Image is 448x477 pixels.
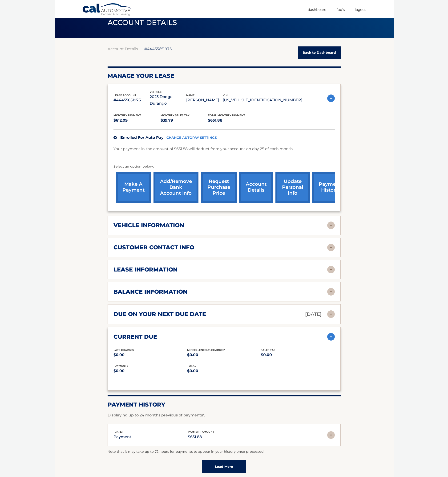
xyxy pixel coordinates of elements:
a: account details [239,172,273,203]
img: accordion-rest.svg [327,222,335,229]
p: $0.00 [113,352,187,358]
p: $39.79 [161,117,208,124]
span: Monthly Payment [113,114,141,117]
h2: due on your next due date [113,311,206,318]
p: $651.88 [188,434,214,440]
a: Cal Automotive [82,3,132,17]
span: total [187,364,196,367]
a: CHANGE AUTOPAY SETTINGS [166,136,217,140]
a: FAQ's [337,6,345,13]
p: $612.09 [113,117,161,124]
span: Miscelleneous Charges* [187,348,225,352]
span: Monthly sales Tax [161,114,190,117]
p: $0.00 [113,368,187,374]
p: 2023 Dodge Durango [150,94,186,107]
span: Enrolled For Auto Pay [120,135,164,140]
h2: customer contact info [113,244,194,251]
span: Late Charges [113,348,134,352]
span: vin [223,94,228,97]
a: Add/Remove bank account info [153,172,198,203]
a: make a payment [116,172,151,203]
a: payment history [312,172,347,203]
span: vehicle [150,90,161,94]
p: #44455651975 [113,97,150,103]
span: payment amount [188,430,214,433]
img: accordion-rest.svg [327,266,335,273]
img: accordion-active.svg [327,333,335,341]
h2: vehicle information [113,222,184,229]
span: Sales Tax [261,348,275,352]
p: [DATE] [305,310,322,318]
a: Dashboard [308,6,327,13]
img: accordion-rest.svg [327,288,335,296]
a: Account Details [108,46,138,51]
span: Total Monthly Payment [208,114,245,117]
p: Displaying up to 24 months previous of payments*. [108,412,341,418]
img: accordion-rest.svg [327,431,335,439]
a: update personal info [275,172,310,203]
h2: Payment History [108,401,341,408]
h2: balance information [113,288,187,295]
a: Back to Dashboard [298,46,341,59]
a: request purchase price [201,172,237,203]
p: payment [113,434,131,440]
h2: lease information [113,266,178,273]
p: $651.88 [208,117,255,124]
span: | [141,46,142,51]
span: lease account [113,94,136,97]
span: name [186,94,194,97]
span: ACCOUNT DETAILS [108,18,177,27]
p: $0.00 [187,352,261,358]
p: Your payment in the amount of $651.88 will deduct from your account on day 25 of each month. [113,146,294,152]
p: Note that it may take up to 72 hours for payments to appear in your history once processed. [108,449,341,455]
p: [US_VEHICLE_IDENTIFICATION_NUMBER] [223,97,302,103]
p: Select an option below: [113,164,335,169]
p: [PERSON_NAME] [186,97,223,103]
img: accordion-active.svg [327,95,335,102]
p: $0.00 [261,352,335,358]
h2: Manage Your Lease [108,72,341,79]
span: [DATE] [113,430,123,433]
span: payments [113,364,128,367]
p: $0.00 [187,368,261,374]
img: check.svg [113,136,117,139]
a: Logout [355,6,366,13]
a: Load More [202,460,246,473]
span: #44455651975 [144,46,172,51]
h2: current due [113,333,157,340]
img: accordion-rest.svg [327,244,335,251]
img: accordion-rest.svg [327,310,335,318]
